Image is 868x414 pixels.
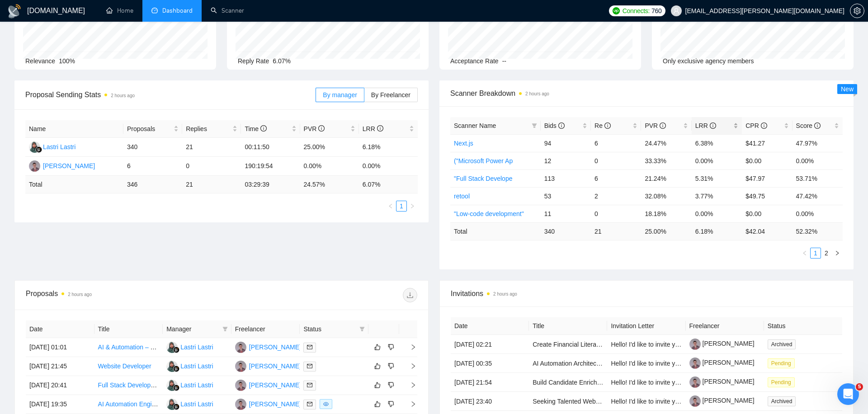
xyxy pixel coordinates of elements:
[180,380,213,390] div: Lastri Lastri
[300,157,359,176] td: 0.00%
[689,359,755,366] a: [PERSON_NAME]
[591,222,641,240] td: 21
[450,88,843,99] span: Scanner Breakdown
[832,248,843,259] button: right
[793,152,843,169] td: 0.00%
[127,124,172,134] span: Proposals
[29,143,75,150] a: LLLastri Lastri
[541,187,591,205] td: 53
[814,122,821,129] span: info-circle
[799,248,810,259] button: left
[377,125,383,132] span: info-circle
[372,361,383,372] button: like
[544,122,565,129] span: Bids
[162,7,193,14] span: Dashboard
[541,222,591,240] td: 340
[793,134,843,152] td: 47.97%
[645,122,666,129] span: PVR
[307,382,312,388] span: mail
[29,162,95,169] a: UL[PERSON_NAME]
[166,324,219,334] span: Manager
[221,322,230,336] span: filter
[386,380,396,390] button: dislike
[451,354,529,373] td: [DATE] 00:35
[43,142,75,152] div: Lastri Lastri
[454,210,524,217] a: "Low-code development"
[451,373,529,392] td: [DATE] 21:54
[166,381,213,388] a: LLLastri Lastri
[166,343,213,350] a: LLLastri Lastri
[663,57,754,65] span: Only exclusive agency members
[318,125,325,132] span: info-circle
[454,193,470,200] a: retool
[235,400,301,407] a: UL[PERSON_NAME]
[241,138,300,157] td: 00:11:50
[371,91,410,99] span: By Freelancer
[403,382,416,388] span: right
[106,7,133,14] a: homeHome
[359,176,418,193] td: 6.07 %
[745,122,767,129] span: CPR
[374,400,381,408] span: like
[856,383,863,390] span: 5
[850,7,864,14] span: setting
[451,317,529,335] th: Date
[454,140,473,147] a: Next.js
[799,248,810,259] li: Previous Page
[388,343,394,351] span: dislike
[273,57,291,65] span: 6.07%
[850,7,864,14] a: setting
[245,125,266,132] span: Time
[529,335,607,354] td: Create Financial Literacy Teaching Tool
[710,122,716,129] span: info-circle
[186,124,231,134] span: Replies
[594,122,611,129] span: Re
[173,366,179,372] img: gigradar-bm.png
[454,175,512,182] a: "Full Stack Develope
[386,342,396,353] button: dislike
[768,359,798,367] a: Pending
[166,342,178,353] img: LL
[385,201,396,212] li: Previous Page
[742,187,792,205] td: $49.75
[180,399,213,409] div: Lastri Lastri
[303,324,356,334] span: Status
[249,399,301,409] div: [PERSON_NAME]
[166,400,213,407] a: LLLastri Lastri
[372,380,383,390] button: like
[25,176,123,193] td: Total
[454,122,496,129] span: Scanner Name
[94,320,163,338] th: Title
[25,89,316,100] span: Proposal Sending Stats
[410,203,415,209] span: right
[541,152,591,169] td: 12
[407,201,418,212] button: right
[7,4,22,19] img: logo
[222,326,228,332] span: filter
[742,152,792,169] td: $0.00
[850,4,864,18] button: setting
[372,342,383,353] button: like
[211,7,244,14] a: searchScanner
[166,380,178,391] img: LL
[173,404,179,410] img: gigradar-bm.png
[249,380,301,390] div: [PERSON_NAME]
[793,222,843,240] td: 52.32 %
[358,322,367,336] span: filter
[238,57,269,65] span: Reply Rate
[374,343,381,351] span: like
[98,400,316,408] a: AI Automation Engineer - AI Facebook Creative + Copy Generator Automation
[613,7,620,14] img: upwork-logo.png
[673,8,679,14] span: user
[26,288,222,302] div: Proposals
[529,317,607,335] th: Title
[591,134,641,152] td: 6
[249,342,301,352] div: [PERSON_NAME]
[768,339,796,349] span: Archived
[300,138,359,157] td: 25.00%
[533,341,643,348] a: Create Financial Literacy Teaching Tool
[768,397,800,405] a: Archived
[323,401,329,407] span: eye
[359,326,365,332] span: filter
[450,57,499,65] span: Acceptance Rate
